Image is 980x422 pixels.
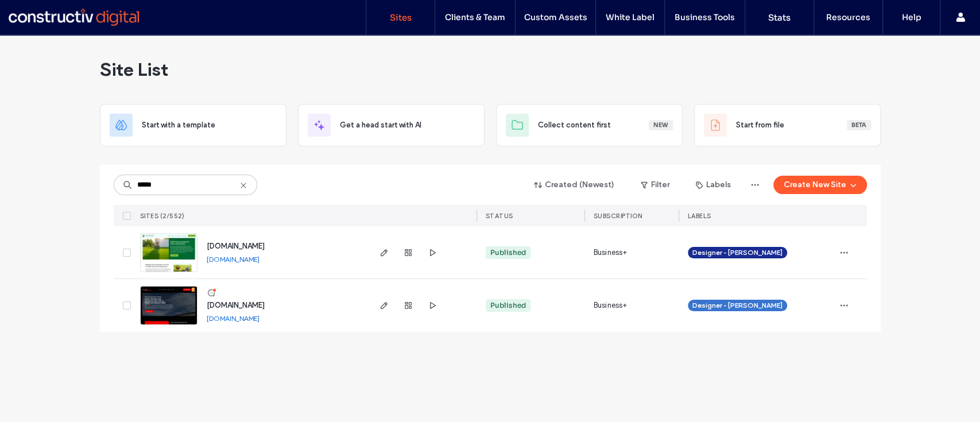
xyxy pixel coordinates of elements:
a: [DOMAIN_NAME] [207,241,265,251]
span: Site List [100,58,168,81]
div: Published [490,300,526,311]
a: [DOMAIN_NAME] [207,314,259,323]
div: Published [490,247,526,258]
a: [DOMAIN_NAME] [207,300,265,310]
span: SUBSCRIPTION [594,212,642,220]
span: [DOMAIN_NAME] [207,301,265,309]
span: Business+ [594,247,627,258]
div: Beta [847,120,871,130]
span: LABELS [688,212,711,220]
span: STATUS [486,212,513,220]
label: Business Tools [675,12,735,22]
div: Start from fileBeta [694,104,881,146]
span: Start with a template [142,119,215,131]
button: Created (Newest) [524,176,625,194]
span: Designer - [PERSON_NAME] [692,300,783,311]
label: White Label [606,12,654,22]
button: Labels [685,176,741,194]
label: Stats [768,12,791,23]
label: Help [902,12,921,22]
div: Collect content firstNew [496,104,683,146]
span: Designer - [PERSON_NAME] [692,247,783,258]
a: [DOMAIN_NAME] [207,255,259,264]
button: Create New Site [773,176,867,194]
span: Help [26,8,49,18]
button: Filter [629,176,681,194]
label: Clients & Team [445,12,505,22]
span: [DOMAIN_NAME] [207,242,265,250]
div: New [649,120,673,130]
span: SITES (2/552) [140,212,185,220]
div: Get a head start with AI [298,104,485,146]
span: Get a head start with AI [340,119,421,131]
label: Resources [826,12,870,22]
span: Collect content first [538,119,611,131]
label: Custom Assets [524,12,587,22]
span: Start from file [736,119,784,131]
div: Start with a template [100,104,286,146]
span: Business+ [594,300,627,311]
label: Sites [390,12,412,23]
